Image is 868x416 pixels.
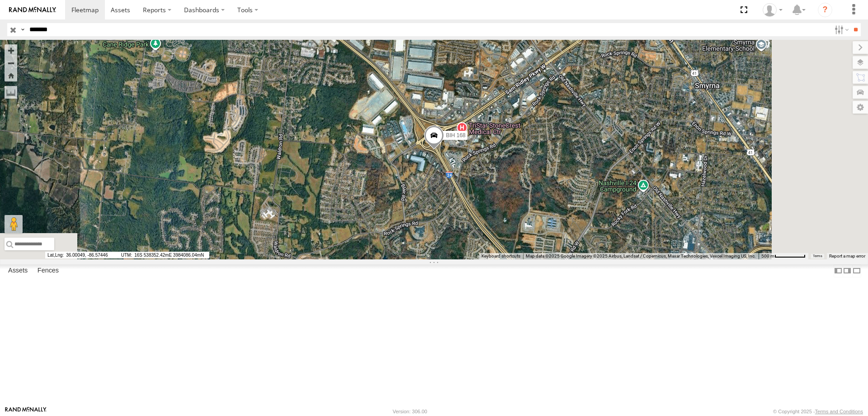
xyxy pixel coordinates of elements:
button: Map Scale: 500 m per 65 pixels [759,253,808,259]
button: Zoom Home [5,69,17,81]
div: © Copyright 2025 - [773,409,863,414]
span: 16S 538352.42mE 3984086.04mN [119,252,209,258]
div: Nele . [759,3,786,17]
label: Map Settings [853,101,868,114]
label: Search Filter Options [831,23,850,36]
a: Report a map error [829,253,865,258]
label: Dock Summary Table to the Left [834,264,843,277]
a: Terms (opens in new tab) [813,254,822,258]
label: Search Query [19,23,26,36]
span: BIH 168 [446,132,465,139]
button: Zoom out [5,57,17,69]
span: 36.00049, -86.57446 [45,252,118,258]
label: Fences [33,264,63,277]
label: Measure [5,86,17,99]
a: Terms and Conditions [815,409,863,414]
a: Visit our Website [5,407,47,416]
button: Zoom in [5,44,17,57]
img: rand-logo.svg [9,7,56,13]
label: Dock Summary Table to the Right [843,264,852,277]
button: Keyboard shortcuts [481,253,520,259]
div: Version: 306.00 [393,409,427,414]
label: Assets [4,264,32,277]
span: 500 m [761,253,774,258]
i: ? [818,3,832,17]
label: Hide Summary Table [852,264,861,277]
span: Map data ©2025 Google Imagery ©2025 Airbus, Landsat / Copernicus, Maxar Technologies, Vexcel Imag... [526,253,756,258]
button: Drag Pegman onto the map to open Street View [5,215,23,233]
